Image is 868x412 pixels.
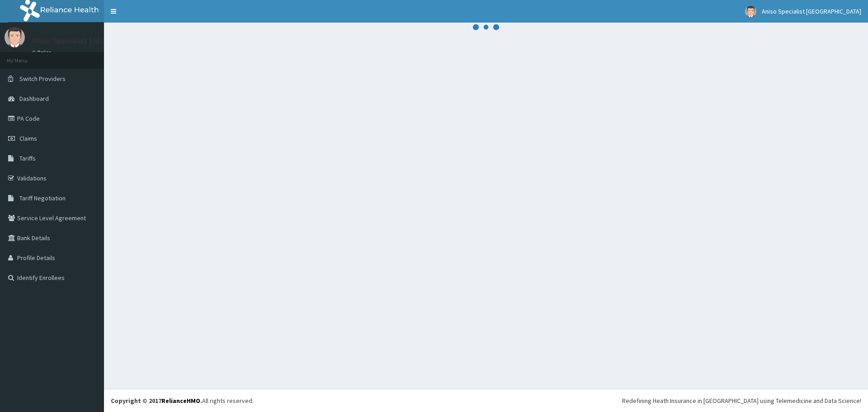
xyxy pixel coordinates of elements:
[32,37,164,45] p: Aniso Specialist [GEOGRAPHIC_DATA]
[472,14,500,41] svg: audio-loading
[104,389,868,412] footer: All rights reserved.
[19,134,37,142] span: Claims
[161,397,200,405] a: RelianceHMO
[19,75,66,83] span: Switch Providers
[19,95,49,103] span: Dashboard
[19,194,66,202] span: Tariff Negotiation
[762,7,861,15] span: Aniso Specialist [GEOGRAPHIC_DATA]
[19,154,36,162] span: Tariffs
[111,397,202,405] strong: Copyright © 2017 .
[32,49,53,56] a: Online
[622,396,861,405] div: Redefining Heath Insurance in [GEOGRAPHIC_DATA] using Telemedicine and Data Science!
[745,6,756,17] img: User Image
[5,27,25,47] img: User Image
